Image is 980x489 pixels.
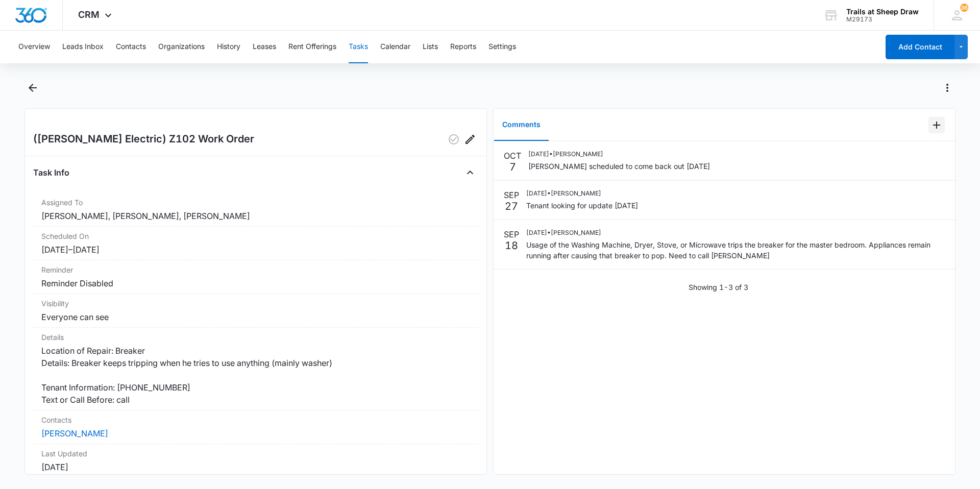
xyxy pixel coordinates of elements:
[528,150,710,159] p: [DATE] • [PERSON_NAME]
[41,332,470,343] dt: Details
[41,311,470,323] dd: Everyone can see
[689,282,748,292] p: Showing 1-3 of 3
[41,461,470,473] dd: [DATE]
[41,298,470,309] dt: Visibility
[886,35,954,59] button: Add Contact
[41,264,470,275] dt: Reminder
[33,131,254,148] h2: ([PERSON_NAME] Electric) Z102 Work Order
[41,345,470,406] dd: Location of Repair: Breaker Details: Breaker keeps tripping when he tries to use anything (mainly...
[33,328,478,410] div: DetailsLocation of Repair: Breaker Details: Breaker keeps tripping when he tries to use anything ...
[41,277,470,289] dd: Reminder Disabled
[253,31,276,63] button: Leases
[494,109,549,141] button: Comments
[526,228,945,237] p: [DATE] • [PERSON_NAME]
[960,4,968,12] span: 36
[41,197,470,208] dt: Assigned To
[33,166,69,179] h4: Task Info
[288,31,336,63] button: Rent Offerings
[33,444,478,478] div: Last Updated[DATE]
[41,210,470,222] dd: [PERSON_NAME], [PERSON_NAME], [PERSON_NAME]
[504,189,519,201] p: SEP
[423,31,438,63] button: Lists
[41,414,470,425] dt: Contacts
[41,231,470,241] dt: Scheduled On
[505,201,518,211] p: 27
[217,31,240,63] button: History
[939,80,955,96] button: Actions
[504,150,521,162] p: OCT
[41,448,470,459] dt: Last Updated
[462,164,478,181] button: Close
[33,410,478,444] div: Contacts[PERSON_NAME]
[18,31,50,63] button: Overview
[928,117,945,133] button: Add Comment
[504,228,519,240] p: SEP
[526,200,638,211] p: Tenant looking for update [DATE]
[33,260,478,294] div: ReminderReminder Disabled
[509,162,516,172] p: 7
[380,31,410,63] button: Calendar
[960,4,968,12] div: notifications count
[505,240,518,251] p: 18
[349,31,368,63] button: Tasks
[846,8,919,16] div: account name
[116,31,146,63] button: Contacts
[62,31,104,63] button: Leads Inbox
[526,189,638,198] p: [DATE] • [PERSON_NAME]
[526,239,945,261] p: Usage of the Washing Machine, Dryer, Stove, or Microwave trips the breaker for the master bedroom...
[462,131,478,148] button: Edit
[41,428,108,438] a: [PERSON_NAME]
[41,243,470,256] dd: [DATE] – [DATE]
[33,227,478,260] div: Scheduled On[DATE]–[DATE]
[33,294,478,328] div: VisibilityEveryone can see
[450,31,476,63] button: Reports
[158,31,205,63] button: Organizations
[33,193,478,227] div: Assigned To[PERSON_NAME], [PERSON_NAME], [PERSON_NAME]
[528,161,710,172] p: [PERSON_NAME] scheduled to come back out [DATE]
[488,31,516,63] button: Settings
[24,80,40,96] button: Back
[846,16,919,23] div: account id
[78,9,100,20] span: CRM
